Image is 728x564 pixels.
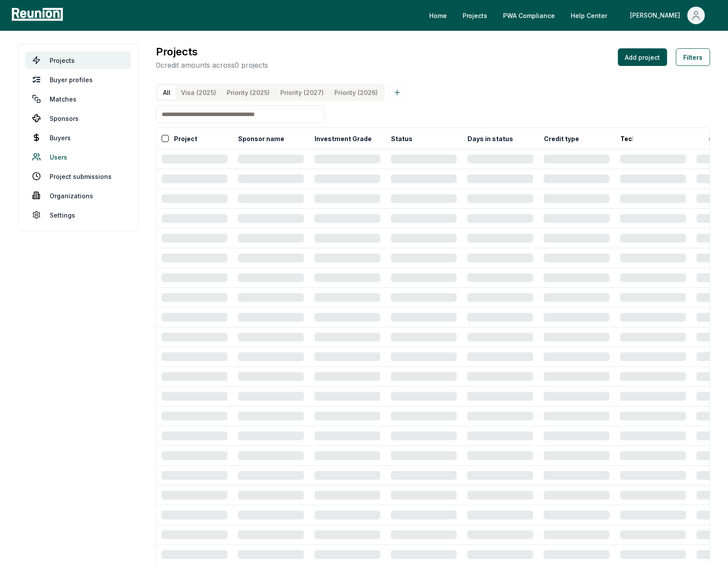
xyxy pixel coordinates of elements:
[25,187,131,204] a: Organizations
[172,130,199,147] button: Project
[389,130,414,147] button: Status
[236,130,286,147] button: Sponsor name
[422,7,454,24] a: Home
[156,44,268,60] h3: Projects
[275,85,329,100] button: Priority (2027)
[176,85,221,100] button: Visa (2025)
[25,109,131,127] a: Sponsors
[25,90,131,108] a: Matches
[156,60,268,70] p: 0 credit amounts across 0 projects
[158,85,176,100] button: All
[25,206,131,224] a: Settings
[329,85,383,100] button: Priority (2026)
[25,129,131,146] a: Buyers
[630,7,684,24] div: [PERSON_NAME]
[221,85,275,100] button: Priority (2025)
[676,48,710,66] button: Filters
[466,130,515,147] button: Days in status
[313,130,373,147] button: Investment Grade
[456,7,495,24] a: Projects
[25,148,131,166] a: Users
[25,51,131,69] a: Projects
[542,130,581,147] button: Credit type
[25,71,131,88] a: Buyer profiles
[496,7,562,24] a: PWA Compliance
[618,48,667,66] button: Add project
[623,7,712,24] button: [PERSON_NAME]
[25,167,131,185] a: Project submissions
[422,7,719,24] nav: Main
[564,7,615,24] a: Help Center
